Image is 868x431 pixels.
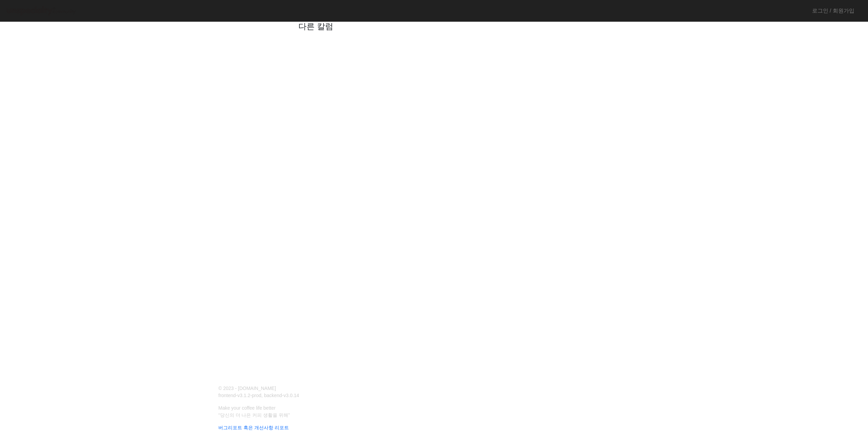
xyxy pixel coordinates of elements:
h2: 다른 칼럼 [298,20,570,33]
a: 로그인 / 회원가입 [812,7,854,15]
img: logo [5,5,77,17]
p: © 2023 - [DOMAIN_NAME] frontend-v3.1.2-prod, backend-v3.0.14 [214,385,430,399]
p: Make your coffee life better “당신의 더 나은 커피 생활을 위해” [214,405,646,419]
